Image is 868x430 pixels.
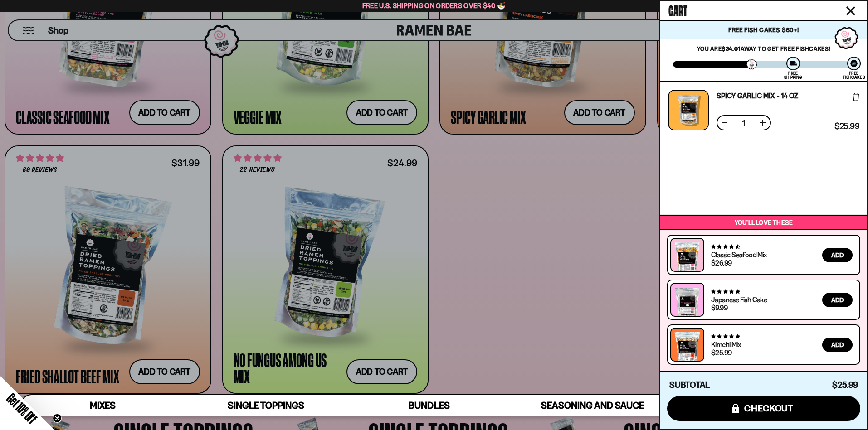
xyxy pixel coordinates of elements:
span: 4.68 stars [711,244,740,250]
span: Free U.S. Shipping on Orders over $40 🍜 [362,1,506,10]
span: 4.77 stars [711,289,740,295]
span: Get 10% Off [4,391,39,426]
p: You are away to get Free Fishcakes! [673,45,854,52]
a: Classic Seafood Mix [711,250,767,259]
span: $25.99 [832,380,858,390]
div: Free Fishcakes [843,71,865,79]
a: Kimchi Mix [711,340,741,349]
span: Seasoning and Sauce [541,400,644,411]
div: $26.99 [711,259,731,266]
div: $9.99 [711,304,727,311]
button: Add [822,293,853,307]
span: Add [831,252,844,258]
span: Add [831,342,844,348]
span: 4.76 stars [711,333,740,339]
span: Free Fish Cakes $60+! [728,26,799,34]
span: Mixes [90,400,116,411]
span: Single Toppings [228,400,304,411]
a: Bundles [348,395,511,416]
span: Bundles [409,400,449,411]
h4: Subtotal [669,381,710,390]
button: Add [822,338,853,352]
span: Add [831,297,844,303]
a: Mixes [21,395,185,416]
div: $25.99 [711,349,731,356]
a: Japanese Fish Cake [711,295,767,304]
strong: $34.01 [722,45,741,52]
div: Free Shipping [784,71,802,79]
span: checkout [744,403,794,413]
button: Close teaser [53,414,62,423]
a: Spicy Garlic Mix - 14 oz [717,92,798,99]
p: You’ll love these [663,218,865,227]
a: Single Toppings [185,395,348,416]
button: Add [822,248,853,262]
button: checkout [667,396,860,421]
span: $25.99 [834,122,859,130]
a: Seasoning and Sauce [511,395,674,416]
span: 1 [736,119,751,126]
span: Cart [668,0,687,19]
button: Close cart [844,4,858,18]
